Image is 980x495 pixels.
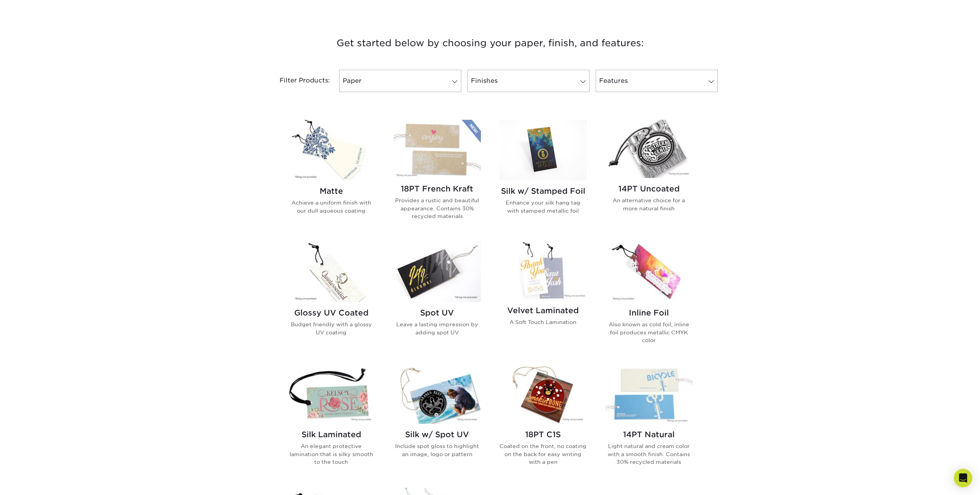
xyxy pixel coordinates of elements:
[394,242,481,302] img: Spot UV Hang Tags
[596,70,718,92] a: Features
[605,430,693,439] h2: 14PT Natural
[605,366,693,424] img: 14PT Natural Hang Tags
[394,442,481,458] p: Include spot gloss to highlight an image, logo or pattern
[499,306,587,315] h2: Velvet Laminated
[394,120,481,178] img: 18PT French Kraft Hang Tags
[259,70,336,92] div: Filter Products:
[288,430,375,439] h2: Silk Laminated
[605,320,693,344] p: Also known as cold foil, inline foil produces metallic CMYK color
[288,186,375,196] h2: Matte
[394,308,481,317] h2: Spot UV
[499,366,587,424] img: 18PT C1S Hang Tags
[605,442,693,466] p: Light natural and cream color with a smooth finish. Contains 30% recycled materials
[288,120,375,180] img: Matte Hang Tags
[288,120,375,232] a: Matte Hang Tags Matte Achieve a uniform finish with our dull aqueous coating
[499,120,587,232] a: Silk w/ Stamped Foil Hang Tags Silk w/ Stamped Foil Enhance your silk hang tag with stamped metal...
[394,242,481,356] a: Spot UV Hang Tags Spot UV Leave a lasting impression by adding spot UV
[288,242,375,356] a: Glossy UV Coated Hang Tags Glossy UV Coated Budget friendly with a glossy UV coating
[499,199,587,215] p: Enhance your silk hang tag with stamped metallic foil
[605,308,693,317] h2: Inline Foil
[954,469,972,487] div: Open Intercom Messenger
[467,70,590,92] a: Finishes
[339,70,461,92] a: Paper
[605,184,693,193] h2: 14PT Uncoated
[288,366,375,478] a: Silk Laminated Hang Tags Silk Laminated An elegant protective lamination that is silky smooth to ...
[288,320,375,336] p: Budget friendly with a glossy UV coating
[288,199,375,215] p: Achieve a uniform finish with our dull aqueous coating
[499,242,587,356] a: Velvet Laminated Hang Tags Velvet Laminated A Soft Touch Lamination
[288,242,375,302] img: Glossy UV Coated Hang Tags
[499,186,587,196] h2: Silk w/ Stamped Foil
[605,242,693,302] img: Inline Foil Hang Tags
[605,196,693,212] p: An alternative choice for a more natural finish
[499,430,587,439] h2: 18PT C1S
[394,196,481,220] p: Provides a rustic and beautiful appearance. Contains 30% recycled materials
[499,242,587,300] img: Velvet Laminated Hang Tags
[605,366,693,478] a: 14PT Natural Hang Tags 14PT Natural Light natural and cream color with a smooth finish. Contains ...
[499,366,587,478] a: 18PT C1S Hang Tags 18PT C1S Coated on the front, no coating on the back for easy writing with a pen
[265,26,715,60] h3: Get started below by choosing your paper, finish, and features:
[605,120,693,232] a: 14PT Uncoated Hang Tags 14PT Uncoated An alternative choice for a more natural finish
[394,430,481,439] h2: Silk w/ Spot UV
[499,442,587,466] p: Coated on the front, no coating on the back for easy writing with a pen
[288,442,375,466] p: An elegant protective lamination that is silky smooth to the touch
[394,366,481,478] a: Silk w/ Spot UV Hang Tags Silk w/ Spot UV Include spot gloss to highlight an image, logo or pattern
[288,308,375,317] h2: Glossy UV Coated
[605,242,693,356] a: Inline Foil Hang Tags Inline Foil Also known as cold foil, inline foil produces metallic CMYK color
[394,366,481,424] img: Silk w/ Spot UV Hang Tags
[499,318,587,326] p: A Soft Touch Lamination
[394,184,481,193] h2: 18PT French Kraft
[288,366,375,424] img: Silk Laminated Hang Tags
[499,120,587,180] img: Silk w/ Stamped Foil Hang Tags
[462,120,481,143] img: New Product
[605,120,693,178] img: 14PT Uncoated Hang Tags
[394,320,481,336] p: Leave a lasting impression by adding spot UV
[394,120,481,232] a: 18PT French Kraft Hang Tags 18PT French Kraft Provides a rustic and beautiful appearance. Contain...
